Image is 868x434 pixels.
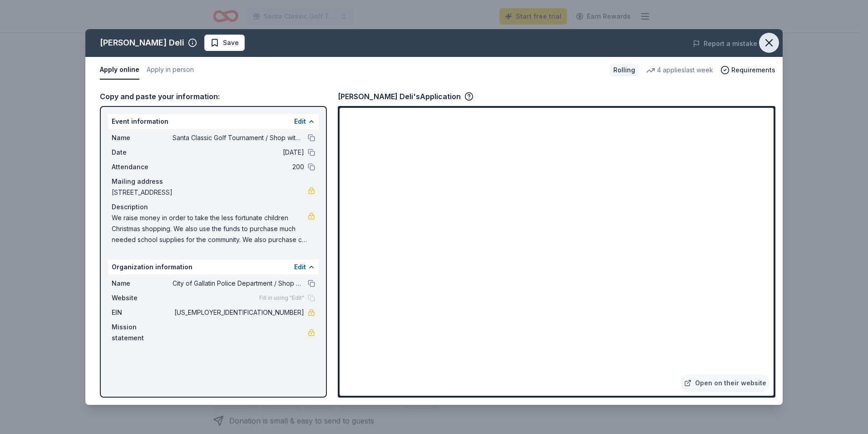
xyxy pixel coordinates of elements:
span: [US_EMPLOYER_IDENTIFICATION_NUMBER] [173,307,304,318]
span: Date [112,147,173,158]
div: [PERSON_NAME] Deli [100,35,184,50]
div: 4 applies last week [646,65,713,76]
span: Attendance [112,161,173,172]
span: Name [112,278,173,289]
button: Apply in person [147,61,194,80]
span: Requirements [731,65,775,76]
span: [STREET_ADDRESS] [112,187,308,198]
a: Open on their website [681,374,770,392]
span: [DATE] [173,147,304,158]
span: Name [112,132,173,143]
span: We raise money in order to take the less fortunate children Christmas shopping. We also use the f... [112,212,308,245]
button: Requirements [720,65,775,76]
button: Report a mistake [693,38,757,49]
span: 200 [173,161,304,172]
span: EIN [112,307,173,318]
button: Edit [294,262,306,273]
button: Save [204,35,245,51]
div: Mailing address [112,176,315,187]
button: Edit [294,116,306,127]
span: City of Gallatin Police Department / Shop w/ a Cop [173,278,304,289]
button: Apply online [100,61,139,80]
div: Description [112,202,315,212]
span: Santa Classic Golf Tournament / Shop with a Cop [173,132,304,143]
span: Save [223,37,239,48]
div: [PERSON_NAME] Deli's Application [338,91,473,102]
div: Rolling [610,64,639,76]
span: Mission statement [112,322,173,343]
span: Fill in using "Edit" [259,294,304,302]
div: Organization information [108,260,319,274]
div: Event information [108,114,319,129]
div: Copy and paste your information: [100,91,327,102]
span: Website [112,293,173,303]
